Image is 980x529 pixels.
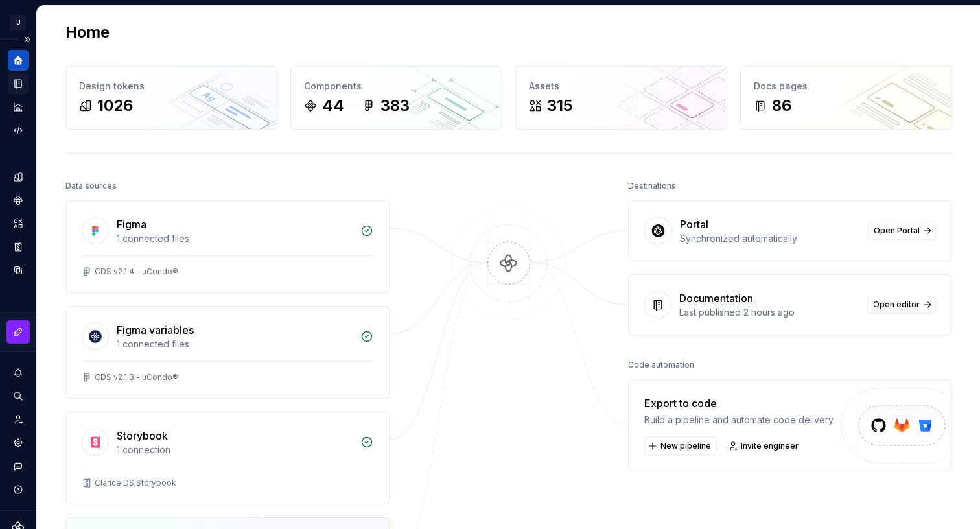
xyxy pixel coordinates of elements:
[680,217,708,232] div: Portal
[95,478,176,488] div: Clarice.DS Storybook
[547,95,572,116] div: 315
[8,120,29,141] a: Code automation
[18,30,36,49] button: Expand sidebar
[95,266,178,277] div: CDS v2.1.4 - uCondo®
[725,437,804,455] a: Invite engineer
[10,15,26,30] div: U
[679,290,753,306] div: Documentation
[868,222,936,240] a: Open Portal
[8,386,29,406] button: Search ⌘K
[772,95,791,116] div: 86
[867,296,936,314] a: Open editor
[628,177,676,195] div: Destinations
[679,306,859,319] div: Last published 2 hours ago
[3,8,34,36] button: U
[65,66,277,130] a: Design tokens1026
[515,66,727,130] a: Assets315
[304,80,489,93] div: Components
[117,443,353,456] div: 1 connection
[117,428,168,443] div: Storybook
[8,456,29,476] button: Contact support
[8,167,29,187] a: Design tokens
[117,232,353,245] div: 1 connected files
[8,409,29,430] a: Invite team
[65,22,110,43] h2: Home
[644,414,835,427] div: Build a pipeline and automate code delivery.
[290,66,502,130] a: Components44383
[874,226,920,236] span: Open Portal
[97,95,133,116] div: 1026
[117,217,146,232] div: Figma
[65,200,390,293] a: Figma1 connected filesCDS v2.1.4 - uCondo®
[380,95,410,116] div: 383
[322,95,344,116] div: 44
[754,80,939,93] div: Docs pages
[8,237,29,257] a: Storybook stories
[680,232,860,245] div: Synchronized automatically
[740,66,952,130] a: Docs pages86
[8,73,29,94] a: Documentation
[873,300,920,310] span: Open editor
[741,441,799,451] span: Invite engineer
[529,80,714,93] div: Assets
[8,50,29,71] a: Home
[117,338,353,351] div: 1 connected files
[660,441,711,451] span: New pipeline
[8,362,29,383] button: Notifications
[628,356,694,374] div: Code automation
[65,412,390,504] a: Storybook1 connectionClarice.DS Storybook
[644,437,717,455] button: New pipeline
[65,177,117,195] div: Data sources
[8,260,29,281] a: Data sources
[95,372,178,382] div: CDS v2.1.3 - uCondo®
[79,80,264,93] div: Design tokens
[644,395,835,411] div: Export to code
[8,213,29,234] a: Assets
[8,190,29,211] a: Components
[65,306,390,399] a: Figma variables1 connected filesCDS v2.1.3 - uCondo®
[117,322,194,338] div: Figma variables
[8,432,29,453] a: Settings
[8,97,29,117] a: Analytics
